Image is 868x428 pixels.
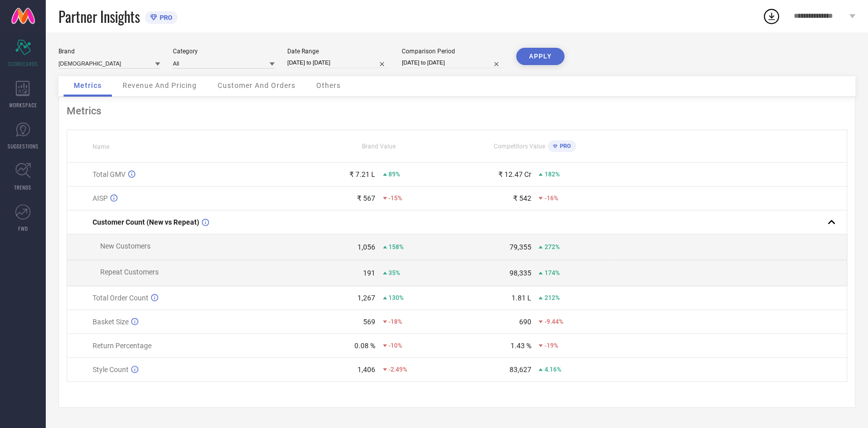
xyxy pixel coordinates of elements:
div: Open download list [762,7,781,25]
button: APPLY [516,48,564,65]
span: Brand Value [362,143,396,150]
span: 35% [388,269,400,277]
span: Name [93,143,109,150]
span: Return Percentage [93,342,152,350]
span: Partner Insights [58,6,140,27]
span: SCORECARDS [8,60,38,68]
span: 212% [544,294,559,301]
span: SUGGESTIONS [8,142,39,150]
div: 98,335 [509,269,531,277]
span: 130% [388,294,404,301]
span: AISP [93,194,108,202]
div: Category [173,48,275,55]
div: 1.43 % [510,342,531,350]
span: 89% [388,171,400,178]
span: New Customers [100,242,151,250]
span: Metrics [74,81,102,89]
span: -2.49% [388,366,407,373]
div: ₹ 7.21 L [349,170,375,178]
div: ₹ 12.47 Cr [498,170,531,178]
span: Style Count [93,365,129,374]
div: ₹ 542 [513,194,531,202]
span: -9.44% [544,318,563,325]
div: 1,406 [357,365,375,374]
div: Date Range [287,48,389,55]
span: -19% [544,342,558,349]
div: 1,056 [357,243,375,251]
div: 83,627 [509,365,531,374]
span: WORKSPACE [9,101,37,109]
div: Metrics [67,105,847,117]
div: 569 [363,318,375,326]
span: -18% [388,318,402,325]
span: Total GMV [93,170,126,178]
span: Revenue And Pricing [123,81,197,89]
div: 79,355 [509,243,531,251]
div: 1,267 [357,294,375,302]
div: Comparison Period [402,48,503,55]
span: Others [316,81,341,89]
span: Repeat Customers [100,268,159,276]
input: Select date range [287,57,389,68]
span: -10% [388,342,402,349]
span: 158% [388,243,404,251]
span: 272% [544,243,559,251]
input: Select comparison period [402,57,503,68]
span: FWD [18,225,28,232]
span: Total Order Count [93,294,148,302]
span: Competitors Value [494,143,545,150]
span: 182% [544,171,559,178]
span: -15% [388,195,402,202]
div: 191 [363,269,375,277]
div: Brand [58,48,160,55]
span: TRENDS [14,184,32,191]
div: 690 [519,318,531,326]
span: PRO [157,14,172,21]
span: -16% [544,195,558,202]
span: Customer Count (New vs Repeat) [93,218,199,226]
div: 1.81 L [511,294,531,302]
span: 4.16% [544,366,561,373]
span: Customer And Orders [218,81,295,89]
span: Basket Size [93,318,129,326]
span: PRO [557,143,571,149]
div: ₹ 567 [357,194,375,202]
div: 0.08 % [354,342,375,350]
span: 174% [544,269,559,277]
